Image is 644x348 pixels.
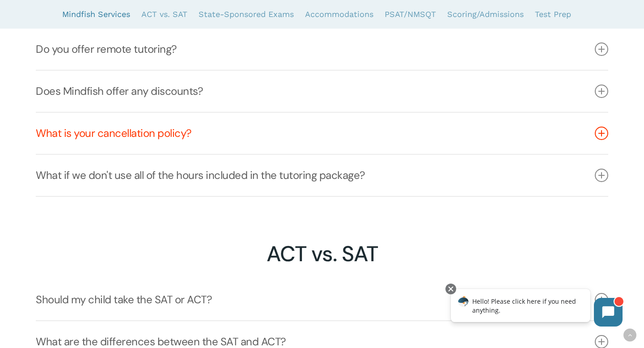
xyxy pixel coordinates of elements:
a: What is your cancellation policy? [36,113,608,154]
a: Does Mindfish offer any discounts? [36,71,608,112]
a: Should my child take the SAT or ACT? [36,279,608,320]
iframe: Chatbot [441,282,631,335]
h2: ACT vs. SAT [36,241,608,267]
a: Do you offer remote tutoring? [36,29,608,70]
a: What if we don't use all of the hours included in the tutoring package? [36,155,608,196]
